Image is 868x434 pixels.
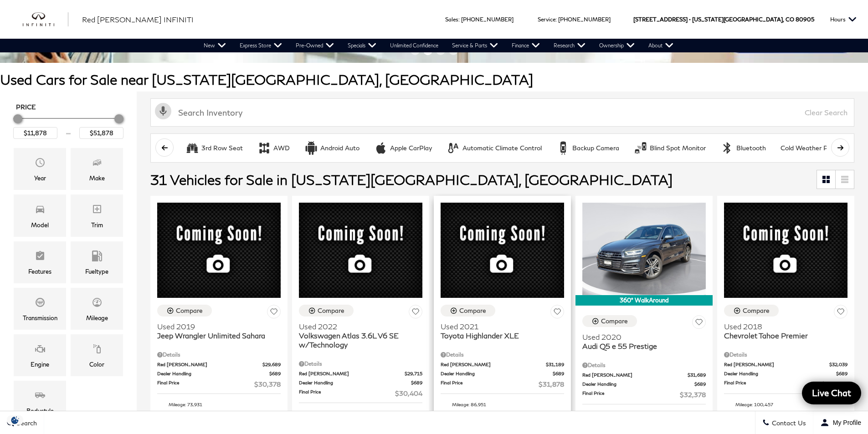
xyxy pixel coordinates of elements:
a: [STREET_ADDRESS] • [US_STATE][GEOGRAPHIC_DATA], CO 80905 [633,16,814,23]
li: Mileage: 100,457 [724,398,847,410]
span: Contact Us [770,419,806,427]
span: My Profile [829,419,861,426]
div: ModelModel [14,194,66,236]
a: Red [PERSON_NAME] $29,689 [157,361,281,368]
div: Minimum Price [13,114,22,123]
div: Blind Spot Monitor [634,141,647,155]
div: MakeMake [71,148,123,190]
span: $31,189 [546,361,564,368]
button: Compare Vehicle [299,305,354,317]
a: Research [547,39,592,52]
a: Final Price $31,878 [441,379,564,389]
span: Final Price [157,379,254,389]
div: Automatic Climate Control [462,144,542,152]
div: Pricing Details - Jeep Wrangler Unlimited Sahara [157,351,281,359]
span: Used 2019 [157,322,274,331]
a: Express Store [233,39,289,52]
span: $29,689 [262,361,281,368]
span: $689 [836,370,847,377]
span: Year [35,155,46,173]
div: Backup Camera [572,144,619,152]
span: Dealer Handling [299,379,411,386]
div: Fueltype [85,266,108,276]
div: Mileage [86,313,108,323]
span: $689 [553,370,564,377]
span: Audi Q5 e 55 Prestige [582,342,699,351]
button: Android AutoAndroid Auto [299,138,365,158]
span: Dealer Handling [441,370,553,377]
a: Final Price $32,728 [724,379,847,389]
a: Used 2020Audi Q5 e 55 Prestige [582,332,706,351]
div: Bodystyle [26,406,54,416]
div: Compare [459,306,486,315]
span: Final Price [441,379,539,389]
span: $689 [269,370,281,377]
img: INFINITI [23,12,68,27]
button: Save Vehicle [409,305,422,322]
h5: Price [16,103,121,111]
a: Pre-Owned [289,39,341,52]
div: Compare [176,306,203,315]
span: Dealer Handling [724,370,836,377]
div: Trim [91,220,103,230]
a: Final Price $30,404 [299,388,422,398]
button: Save Vehicle [267,305,281,322]
div: Android Auto [304,141,318,155]
div: TransmissionTransmission [14,288,66,330]
span: Red [PERSON_NAME] [724,361,829,368]
li: Mileage: 73,931 [157,398,281,410]
a: Dealer Handling $689 [441,370,564,377]
span: Live Chat [807,387,856,398]
div: 3rd Row Seat [185,141,199,155]
div: Transmission [23,313,57,323]
span: Color [92,341,103,359]
button: Cold Weather Package [776,138,854,158]
span: Red [PERSON_NAME] [441,361,546,368]
a: Used 2021Toyota Highlander XLE [441,322,564,340]
a: Dealer Handling $689 [582,381,706,388]
span: Sales [445,16,458,23]
button: Compare Vehicle [582,315,637,327]
span: $32,728 [822,379,847,389]
img: 2018 Chevrolet Tahoe Premier [724,203,847,298]
div: 3rd Row Seat [201,144,243,152]
span: Features [35,248,46,266]
button: Save Vehicle [550,305,564,322]
span: Final Price [724,379,822,389]
span: Bodystyle [35,388,46,406]
div: Backup Camera [556,141,570,155]
span: Final Price [582,390,680,399]
button: Compare Vehicle [724,305,779,317]
a: New [197,39,233,52]
div: MileageMileage [71,288,123,330]
a: Unlimited Confidence [383,39,445,52]
span: Red [PERSON_NAME] INFINITI [82,15,194,24]
a: Red [PERSON_NAME] $31,189 [441,361,564,368]
a: Final Price $32,378 [582,390,706,399]
div: Apple CarPlay [374,141,388,155]
span: Make [92,155,103,173]
span: Engine [35,341,46,359]
a: infiniti [23,12,68,27]
div: Cold Weather Package [781,144,849,152]
span: Used 2018 [724,322,841,331]
span: $32,039 [829,361,847,368]
a: Live Chat [802,382,861,404]
span: : [555,16,557,23]
a: Dealer Handling $689 [299,379,422,386]
section: Click to Open Cookie Consent Modal [5,415,26,425]
span: Trim [92,201,103,220]
span: : [458,16,460,23]
span: Volkswagen Atlas 3.6L V6 SE w/Technology [299,331,416,349]
a: Dealer Handling $689 [157,370,281,377]
img: 2022 Volkswagen Atlas 3.6L V6 SE w/Technology [299,203,422,298]
div: Blind Spot Monitor [650,144,706,152]
div: Year [34,173,46,183]
button: Blind Spot MonitorBlind Spot Monitor [629,138,711,158]
button: AWDAWD [252,138,295,158]
div: Pricing Details - Toyota Highlander XLE [441,351,564,359]
img: 2021 Toyota Highlander XLE [441,203,564,298]
a: About [642,39,680,52]
div: AWD [273,144,290,152]
button: 3rd Row Seat3rd Row Seat [180,138,248,158]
